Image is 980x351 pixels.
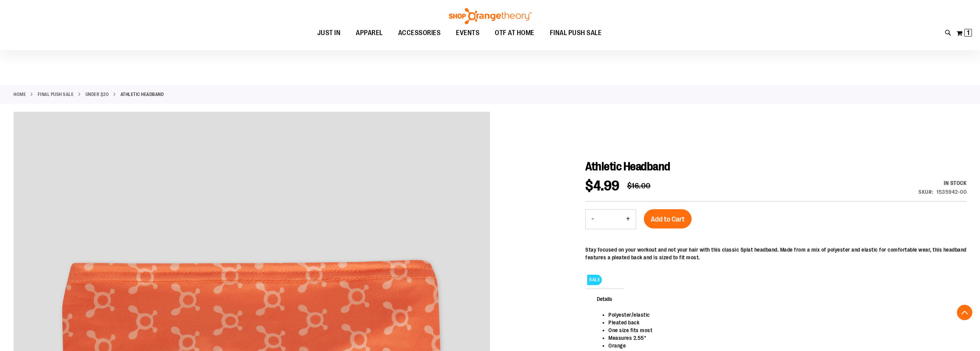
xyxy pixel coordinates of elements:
[38,91,74,98] a: FINAL PUSH SALE
[585,160,670,173] span: Athletic Headband
[585,178,620,194] span: $4.99
[487,24,542,42] a: OTF AT HOME
[967,29,970,37] span: 1
[918,179,967,187] div: Availability
[121,91,164,98] strong: Athletic Headband
[587,275,602,285] span: SALE
[600,210,620,228] input: Product quantity
[448,8,533,24] img: Shop Orangetheory
[585,289,624,309] span: Details
[542,24,610,42] a: FINAL PUSH SALE
[398,24,441,42] span: ACCESSORIES
[608,326,959,334] li: One size fits most
[550,24,602,42] span: FINAL PUSH SALE
[644,209,692,228] button: Add to Cart
[651,215,685,223] span: Add to Cart
[310,24,348,42] a: JUST IN
[608,334,959,342] li: Measures 2.55"
[627,181,651,190] span: $16.00
[608,311,959,319] li: Polyester/elastic
[620,210,636,229] button: Increase product quantity
[495,24,534,42] span: OTF AT HOME
[957,305,972,320] button: Back To Top
[936,188,967,196] div: 1535942-00
[448,24,487,42] a: EVENTS
[13,91,26,98] a: Home
[348,24,390,42] a: APPAREL
[944,180,967,186] span: In stock
[85,91,109,98] a: Under $20
[390,24,449,42] a: ACCESSORIES
[608,319,959,326] li: Pleated back
[918,189,933,195] strong: SKU
[317,24,341,42] span: JUST IN
[456,24,479,42] span: EVENTS
[608,342,959,349] li: Orange
[586,210,600,229] button: Decrease product quantity
[585,246,967,261] div: Stay focused on your workout and not your hair with this classic Splat headband. Made from a mix ...
[356,24,383,42] span: APPAREL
